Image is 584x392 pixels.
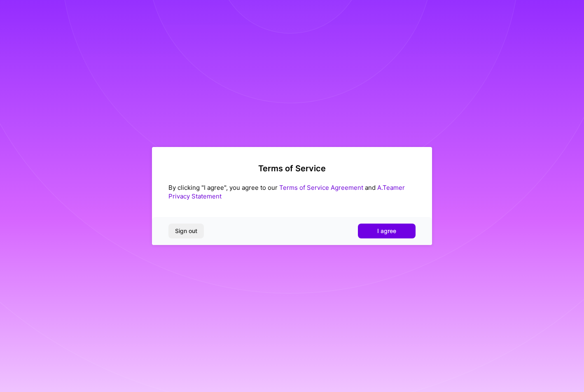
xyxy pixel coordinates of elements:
button: I agree [358,224,416,238]
span: I agree [377,227,396,235]
a: Terms of Service Agreement [279,184,363,191]
div: By clicking "I agree", you agree to our and [168,183,416,201]
span: Sign out [175,227,197,235]
h2: Terms of Service [168,163,416,173]
button: Sign out [168,224,204,238]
